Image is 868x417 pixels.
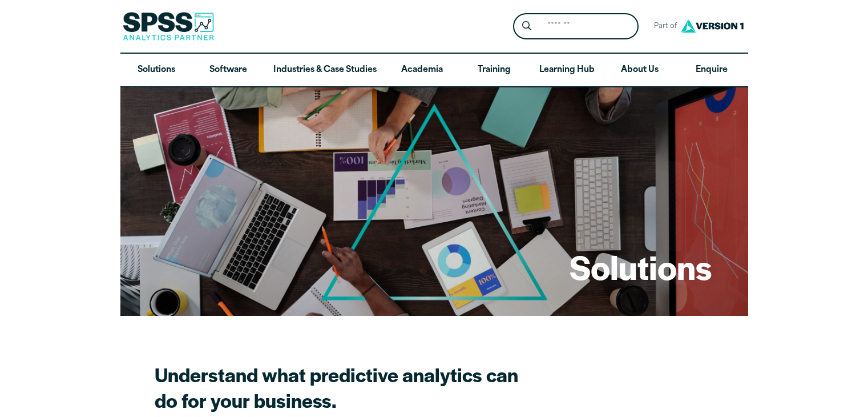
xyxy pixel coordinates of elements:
a: Training [458,54,530,87]
button: Search magnifying glass icon [516,16,537,37]
img: SPSS Analytics Partner [123,12,214,41]
form: Site Header Search Form [513,13,639,40]
svg: Search magnifying glass icon [522,21,531,31]
nav: Desktop version of site main menu [120,54,748,87]
a: Learning Hub [530,54,604,87]
a: Software [192,54,264,87]
a: Academia [386,54,458,87]
h2: Understand what predictive analytics can do for your business. [155,362,535,413]
a: About Us [604,54,676,87]
img: Version1 Logo [678,15,746,37]
h1: Solutions [570,244,712,289]
a: Enquire [676,54,748,87]
a: Industries & Case Studies [264,54,386,87]
span: Part of [648,18,678,35]
a: Solutions [120,54,192,87]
